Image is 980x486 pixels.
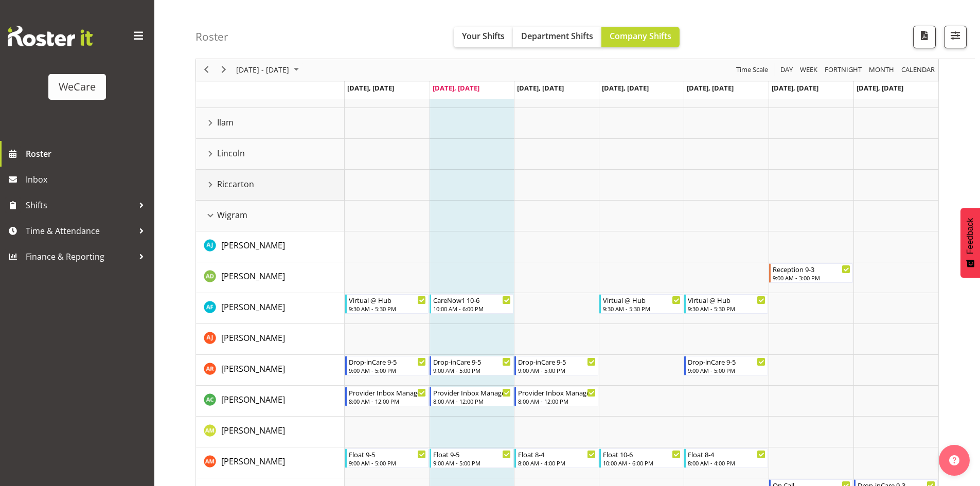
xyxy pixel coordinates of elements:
[221,239,285,251] a: [PERSON_NAME]
[221,425,285,436] span: [PERSON_NAME]
[345,448,429,468] div: Ashley Mendoza"s event - Float 9-5 Begin From Monday, August 11, 2025 at 9:00:00 AM GMT+12:00 End...
[518,356,596,367] div: Drop-inCare 9-5
[235,64,304,77] button: August 2025
[221,455,285,467] a: [PERSON_NAME]
[517,83,564,93] span: [DATE], [DATE]
[217,147,245,159] span: Lincoln
[687,83,734,93] span: [DATE], [DATE]
[217,178,254,190] span: Riccarton
[349,397,426,405] div: 8:00 AM - 12:00 PM
[196,139,345,170] td: Lincoln resource
[221,393,285,406] a: [PERSON_NAME]
[196,324,345,355] td: Amy Johannsen resource
[349,356,426,367] div: Drop-inCare 9-5
[349,449,426,459] div: Float 9-5
[688,449,765,459] div: Float 8-4
[462,30,505,42] span: Your Shifts
[433,459,511,467] div: 9:00 AM - 5:00 PM
[221,394,285,405] span: [PERSON_NAME]
[518,459,596,467] div: 8:00 AM - 4:00 PM
[196,355,345,386] td: Andrea Ramirez resource
[196,417,345,447] td: Antonia Mao resource
[518,366,596,374] div: 9:00 AM - 5:00 PM
[688,304,765,313] div: 9:30 AM - 5:30 PM
[514,448,598,468] div: Ashley Mendoza"s event - Float 8-4 Begin From Wednesday, August 13, 2025 at 8:00:00 AM GMT+12:00 ...
[196,231,345,262] td: AJ Jones resource
[966,218,975,254] span: Feedback
[599,448,683,468] div: Ashley Mendoza"s event - Float 10-6 Begin From Thursday, August 14, 2025 at 10:00:00 AM GMT+12:00...
[684,448,768,468] div: Ashley Mendoza"s event - Float 8-4 Begin From Friday, August 15, 2025 at 8:00:00 AM GMT+12:00 End...
[514,356,598,375] div: Andrea Ramirez"s event - Drop-inCare 9-5 Begin From Wednesday, August 13, 2025 at 9:00:00 AM GMT+...
[684,294,768,314] div: Alex Ferguson"s event - Virtual @ Hub Begin From Friday, August 15, 2025 at 9:30:00 AM GMT+12:00 ...
[824,64,863,77] span: Fortnight
[521,30,593,42] span: Department Shifts
[349,304,426,313] div: 9:30 AM - 5:30 PM
[433,295,511,305] div: CareNow1 10-6
[433,304,511,313] div: 10:00 AM - 6:00 PM
[433,356,511,367] div: Drop-inCare 9-5
[26,223,134,239] span: Time & Attendance
[347,83,394,93] span: [DATE], [DATE]
[799,64,818,77] span: Week
[430,448,513,468] div: Ashley Mendoza"s event - Float 9-5 Begin From Tuesday, August 12, 2025 at 9:00:00 AM GMT+12:00 En...
[857,83,903,93] span: [DATE], [DATE]
[868,64,895,77] span: Month
[599,294,683,314] div: Alex Ferguson"s event - Virtual @ Hub Begin From Thursday, August 14, 2025 at 9:30:00 AM GMT+12:0...
[345,294,429,314] div: Alex Ferguson"s event - Virtual @ Hub Begin From Monday, August 11, 2025 at 9:30:00 AM GMT+12:00 ...
[221,301,285,313] a: [PERSON_NAME]
[769,263,853,283] div: Aleea Devenport"s event - Reception 9-3 Begin From Saturday, August 16, 2025 at 9:00:00 AM GMT+12...
[196,108,345,139] td: Ilam resource
[798,64,819,77] button: Timeline Week
[913,26,936,48] button: Download a PDF of the roster according to the set date range.
[200,64,213,77] button: Previous
[221,424,285,437] a: [PERSON_NAME]
[513,27,601,47] button: Department Shifts
[900,64,937,77] button: Month
[518,397,596,405] div: 8:00 AM - 12:00 PM
[688,356,765,367] div: Drop-inCare 9-5
[217,116,234,129] span: Ilam
[430,356,513,375] div: Andrea Ramirez"s event - Drop-inCare 9-5 Begin From Tuesday, August 12, 2025 at 9:00:00 AM GMT+12...
[221,271,285,282] span: [PERSON_NAME]
[602,83,649,93] span: [DATE], [DATE]
[196,447,345,478] td: Ashley Mendoza resource
[195,31,228,43] h4: Roster
[454,27,513,47] button: Your Shifts
[960,208,980,278] button: Feedback - Show survey
[26,197,134,213] span: Shifts
[603,304,681,313] div: 9:30 AM - 5:30 PM
[345,356,429,375] div: Andrea Ramirez"s event - Drop-inCare 9-5 Begin From Monday, August 11, 2025 at 9:00:00 AM GMT+12:...
[603,295,681,305] div: Virtual @ Hub
[688,366,765,374] div: 9:00 AM - 5:00 PM
[433,83,479,93] span: [DATE], [DATE]
[433,397,511,405] div: 8:00 AM - 12:00 PM
[867,64,896,77] button: Timeline Month
[518,387,596,398] div: Provider Inbox Management
[779,64,795,77] button: Timeline Day
[518,449,596,459] div: Float 8-4
[198,59,215,81] div: previous period
[221,240,285,251] span: [PERSON_NAME]
[944,26,967,48] button: Filter Shifts
[514,387,598,406] div: Andrew Casburn"s event - Provider Inbox Management Begin From Wednesday, August 13, 2025 at 8:00:...
[217,209,247,221] span: Wigram
[349,366,426,374] div: 9:00 AM - 5:00 PM
[235,64,290,77] span: [DATE] - [DATE]
[8,26,93,46] img: Rosterit website logo
[603,449,681,459] div: Float 10-6
[26,146,149,161] span: Roster
[221,332,285,344] a: [PERSON_NAME]
[433,387,511,398] div: Provider Inbox Management
[430,294,513,314] div: Alex Ferguson"s event - CareNow1 10-6 Begin From Tuesday, August 12, 2025 at 10:00:00 AM GMT+12:0...
[601,27,680,47] button: Company Shifts
[349,387,426,398] div: Provider Inbox Management
[26,172,149,187] span: Inbox
[196,201,345,231] td: Wigram resource
[217,64,231,77] button: Next
[773,274,850,282] div: 9:00 AM - 3:00 PM
[430,387,513,406] div: Andrew Casburn"s event - Provider Inbox Management Begin From Tuesday, August 12, 2025 at 8:00:00...
[59,79,96,95] div: WeCare
[215,59,233,81] div: next period
[221,363,285,375] a: [PERSON_NAME]
[196,170,345,201] td: Riccarton resource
